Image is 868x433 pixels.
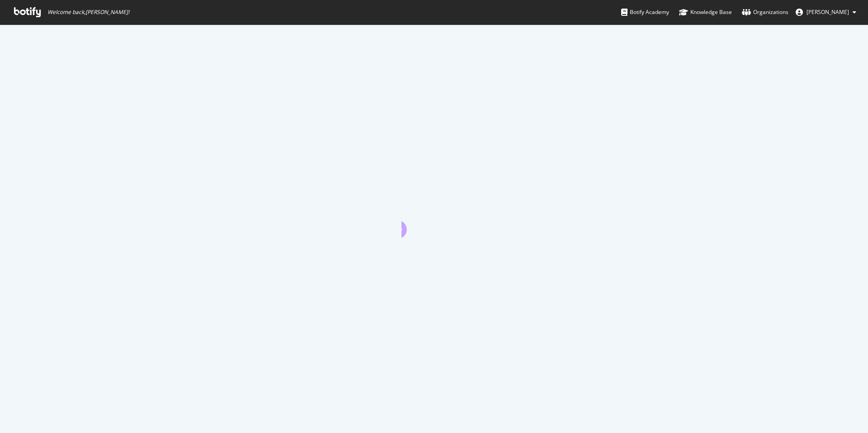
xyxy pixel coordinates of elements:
span: Welcome back, [PERSON_NAME] ! [47,9,129,16]
div: Knowledge Base [679,8,732,17]
div: Organizations [742,8,788,17]
span: Alex Klein [807,8,849,16]
button: [PERSON_NAME] [788,5,863,19]
div: Botify Academy [621,8,669,17]
div: animation [401,205,467,238]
